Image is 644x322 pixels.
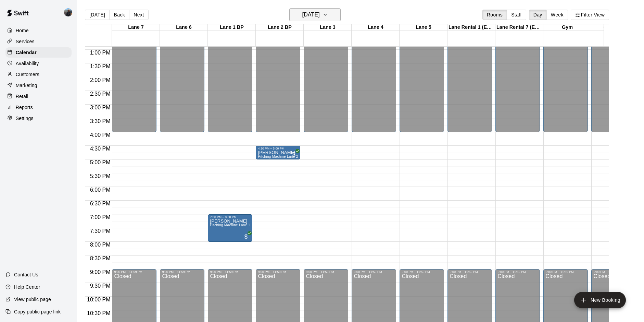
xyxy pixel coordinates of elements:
span: 3:00 PM [88,105,112,110]
a: Retail [5,91,72,102]
div: 9:00 PM – 11:59 PM [402,270,442,274]
div: Lane Rental 1 (Early Bird) [447,24,495,31]
div: Lane 2 BP [256,24,304,31]
a: Settings [5,113,72,123]
span: 3:30 PM [88,118,112,124]
span: 1:00 PM [88,50,112,56]
button: Rooms [482,10,507,20]
div: 9:00 PM – 11:59 PM [162,270,202,274]
p: Copy public page link [14,308,61,315]
div: 9:00 PM – 11:59 PM [210,270,250,274]
button: [DATE] [289,8,341,21]
p: Availability [16,60,39,67]
span: Pitching Machine Lane 1 [210,223,250,227]
span: 5:30 PM [88,173,112,179]
p: Help Center [14,284,40,290]
div: 4:30 PM – 5:00 PM [258,147,298,150]
div: Lane 1 BP [208,24,256,31]
div: 9:00 PM – 11:59 PM [593,270,634,274]
span: 5:00 PM [88,159,112,165]
p: Customers [16,71,39,78]
span: 8:00 PM [88,242,112,248]
div: Lane Rental 7 (Early Bird) [495,24,543,31]
span: Pitching Machine Lane 2 [258,155,298,158]
p: Calendar [16,49,37,56]
div: 9:00 PM – 11:59 PM [497,270,538,274]
p: Retail [16,93,28,100]
div: Lane 3 [304,24,352,31]
button: add [574,292,626,308]
div: Lane 6 [160,24,208,31]
span: 8:30 PM [88,255,112,261]
span: 7:00 PM [88,214,112,220]
span: 1:30 PM [88,63,112,69]
div: 7:00 PM – 8:00 PM [210,215,250,219]
div: Gym [543,24,591,31]
a: Calendar [5,47,72,58]
button: Staff [507,10,526,20]
div: 9:00 PM – 11:59 PM [450,270,490,274]
a: Availability [5,58,72,69]
p: Home [16,27,29,34]
button: Back [109,10,129,20]
a: Reports [5,102,72,112]
p: View public page [14,296,51,303]
span: 10:30 PM [85,310,112,316]
div: Lane 5 [400,24,447,31]
div: 9:00 PM – 11:59 PM [354,270,394,274]
button: Next [129,10,148,20]
button: Day [529,10,547,20]
span: 2:00 PM [88,77,112,83]
div: Lane 4 [352,24,400,31]
span: 4:00 PM [88,132,112,138]
div: 9:00 PM – 11:59 PM [306,270,346,274]
div: Coach Cruz [63,5,77,19]
span: All customers have paid [243,233,250,240]
p: Services [16,38,35,45]
span: 6:30 PM [88,201,112,206]
span: 9:30 PM [88,283,112,289]
span: 6:00 PM [88,187,112,193]
span: 2:30 PM [88,91,112,97]
button: Filter View [571,10,609,20]
h6: [DATE] [302,10,320,20]
div: Over Flow [591,24,639,31]
a: Marketing [5,80,72,91]
img: Coach Cruz [64,8,72,16]
button: [DATE] [85,10,110,20]
div: 9:00 PM – 11:59 PM [258,270,298,274]
p: Reports [16,104,33,111]
span: 10:00 PM [85,297,112,302]
span: 9:00 PM [88,269,112,275]
span: All customers have paid [291,151,298,158]
a: Services [5,36,72,47]
div: 9:00 PM – 11:59 PM [545,270,586,274]
button: Week [546,10,568,20]
span: 4:30 PM [88,146,112,152]
p: Contact Us [14,271,38,278]
div: 7:00 PM – 8:00 PM: Matea Gaddies [208,214,252,242]
div: 9:00 PM – 11:59 PM [114,270,154,274]
a: Customers [5,69,72,80]
p: Settings [16,115,34,122]
span: 7:30 PM [88,228,112,234]
p: Marketing [16,82,37,89]
div: 4:30 PM – 5:00 PM: Isabel Geser [256,146,300,159]
div: Lane 7 [112,24,160,31]
a: Home [5,25,72,36]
